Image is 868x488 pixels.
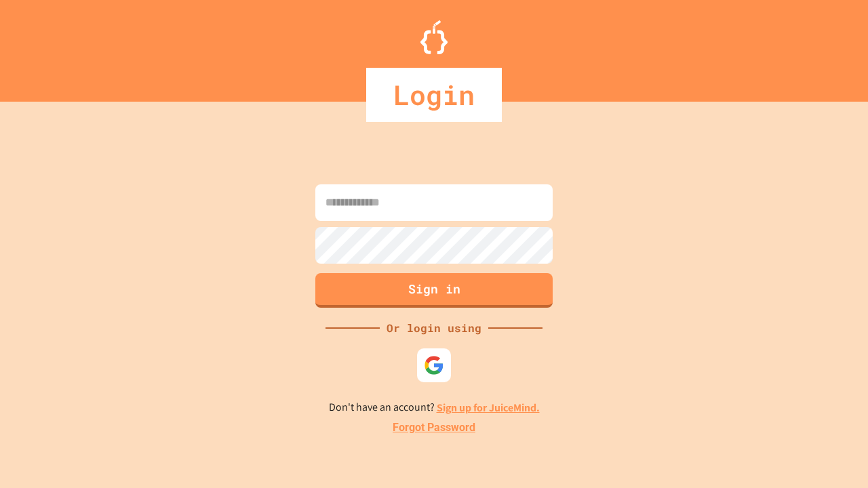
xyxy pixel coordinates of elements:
[366,68,502,122] div: Login
[329,399,540,416] p: Don't have an account?
[315,273,553,308] button: Sign in
[380,320,488,336] div: Or login using
[393,420,475,436] a: Forgot Password
[437,401,540,415] a: Sign up for JuiceMind.
[424,355,444,375] img: google-icon.svg
[420,20,448,54] img: Logo.svg
[811,434,854,474] iframe: chat widget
